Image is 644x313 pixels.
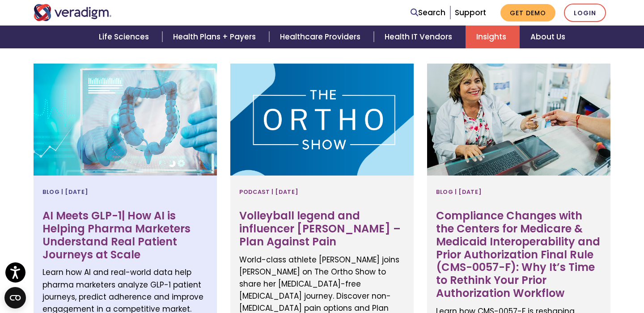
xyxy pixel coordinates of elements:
[42,210,208,261] h3: AI Meets GLP-1| How AI is Helping Pharma Marketers Understand Real Patient Journeys at Scale
[455,7,486,18] a: Support
[162,26,269,48] a: Health Plans + Payers
[436,210,602,300] h3: Compliance Changes with the Centers for Medicare & Medicaid Interoperability and Prior Authorizat...
[269,26,374,48] a: Healthcare Providers
[42,184,88,199] span: Blog | [DATE]
[88,26,162,48] a: Life Sciences
[239,184,298,199] span: Podcast | [DATE]
[564,4,606,22] a: Login
[520,26,576,48] a: About Us
[4,287,26,309] button: Open CMP widget
[411,7,445,19] a: Search
[374,26,466,48] a: Health IT Vendors
[500,4,555,21] a: Get Demo
[34,4,112,21] img: Veradigm logo
[436,184,482,199] span: Blog | [DATE]
[239,210,405,248] h3: Volleyball legend and influencer [PERSON_NAME] – Plan Against Pain
[466,26,520,48] a: Insights
[472,257,633,302] iframe: Drift Chat Widget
